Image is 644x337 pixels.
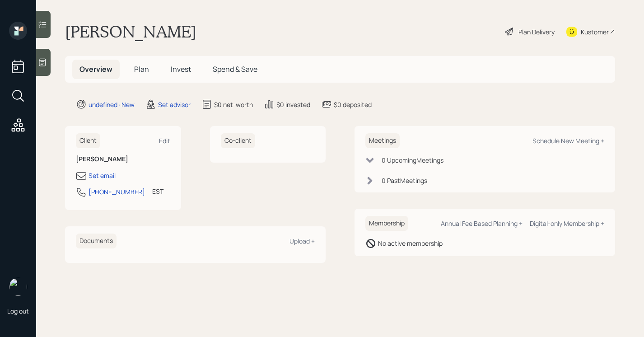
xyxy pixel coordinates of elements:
[382,155,443,165] div: 0 Upcoming Meeting s
[89,100,135,109] div: undefined · New
[171,64,191,74] span: Invest
[76,234,117,248] h6: Documents
[7,307,29,315] div: Log out
[289,237,315,245] div: Upload +
[134,64,149,74] span: Plan
[89,171,116,180] div: Set email
[581,27,609,37] div: Kustomer
[276,100,310,109] div: $0 invested
[158,100,191,109] div: Set advisor
[532,136,604,145] div: Schedule New Meeting +
[365,216,408,231] h6: Membership
[79,64,112,74] span: Overview
[365,133,400,148] h6: Meetings
[530,219,604,228] div: Digital-only Membership +
[159,136,170,145] div: Edit
[221,133,255,148] h6: Co-client
[382,176,427,185] div: 0 Past Meeting s
[9,278,27,296] img: retirable_logo.png
[76,155,170,163] h6: [PERSON_NAME]
[89,187,145,197] div: [PHONE_NUMBER]
[213,64,257,74] span: Spend & Save
[334,100,372,109] div: $0 deposited
[378,239,443,248] div: No active membership
[152,187,163,196] div: EST
[76,133,100,148] h6: Client
[214,100,253,109] div: $0 net-worth
[65,22,196,42] h1: [PERSON_NAME]
[518,27,555,37] div: Plan Delivery
[441,219,523,228] div: Annual Fee Based Planning +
